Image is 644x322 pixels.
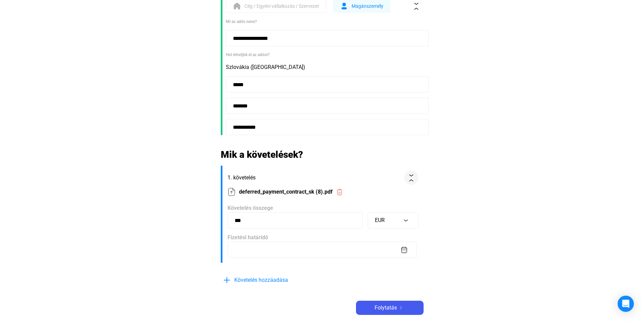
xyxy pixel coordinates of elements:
img: plus-blue [223,276,231,284]
span: Magánszemély [352,2,383,10]
button: collapse [404,171,419,185]
button: Folytatásarrow-right-white [356,301,424,315]
span: Folytatás [375,304,397,312]
h2: Mik a követelések? [221,149,424,160]
img: form-ind [340,2,348,10]
img: trash-red [336,189,343,196]
img: arrow-right-white [397,306,405,309]
div: Open Intercom Messenger [618,296,634,312]
button: plus-blueKövetelés hozzáadása [221,273,322,287]
span: 1. követelés [228,174,402,182]
div: Hol érhetjük el az adóst? [226,51,424,58]
img: collapse [413,3,420,10]
button: EUR [368,212,419,228]
img: upload-paper [228,188,236,196]
span: Fizetési határidő [228,234,268,241]
span: EUR [375,217,385,223]
span: Cég / Egyéni vállalkozás / Szervezet [244,2,319,10]
span: deferred_payment_contract_sk (8).pdf [239,188,333,196]
div: Szlovákia ([GEOGRAPHIC_DATA]) [226,63,424,71]
span: Követelés összege [228,205,273,211]
div: Mi az adós neve? [226,18,424,25]
span: Követelés hozzáadása [234,276,288,284]
img: form-org [233,2,241,10]
button: trash-red [333,185,347,199]
img: collapse [408,174,415,181]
